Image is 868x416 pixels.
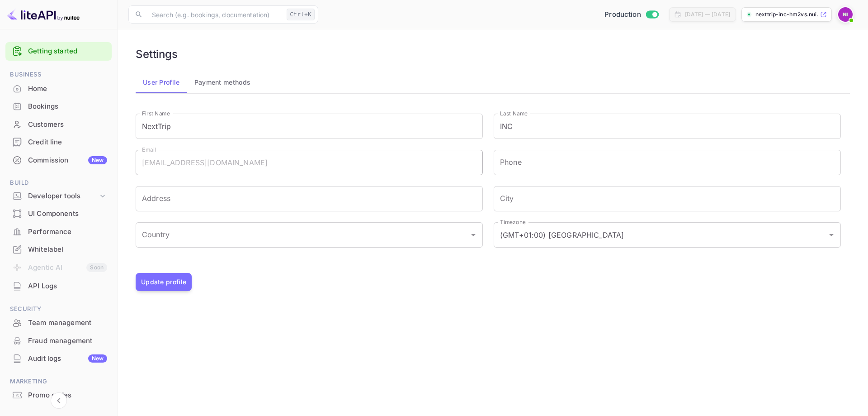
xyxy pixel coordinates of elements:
div: Commission [28,155,107,166]
div: account-settings tabs [136,72,850,93]
a: Whitelabel [5,241,112,258]
div: Promo codes [28,390,107,401]
a: Team management [5,314,112,331]
a: Getting started [28,46,107,57]
button: Open [825,229,838,241]
input: Last Name [494,114,841,139]
div: Ctrl+K [287,9,315,20]
div: API Logs [5,277,112,295]
a: Home [5,80,112,97]
div: Getting started [5,42,112,61]
div: Bookings [28,101,107,112]
label: Last Name [500,110,528,117]
div: Promo codes [5,387,112,404]
label: First Name [142,110,170,117]
div: [DATE] — [DATE] [685,10,730,19]
div: Credit line [28,137,107,148]
div: Home [28,84,107,94]
a: UI Components [5,205,112,222]
input: City [494,186,841,211]
div: Performance [5,223,112,241]
div: Customers [28,120,107,130]
div: New [88,156,107,164]
div: Credit line [5,134,112,151]
button: User Profile [136,72,187,93]
div: Audit logsNew [5,350,112,368]
span: Production [604,10,641,20]
p: nexttrip-inc-hm2vs.nui... [755,10,818,19]
input: Email [136,150,483,175]
div: UI Components [5,205,112,223]
div: Customers [5,116,112,134]
button: Collapse navigation [51,392,67,409]
div: Team management [5,314,112,332]
div: Switch to Sandbox mode [601,10,662,20]
span: Business [5,70,112,80]
a: Performance [5,223,112,240]
div: Developer tools [28,191,98,201]
div: Whitelabel [5,241,112,258]
button: Payment methods [187,72,258,93]
a: API Logs [5,277,112,294]
button: Update profile [136,273,192,291]
input: Country [140,226,465,244]
div: UI Components [28,209,107,219]
a: Credit line [5,134,112,150]
div: API Logs [28,281,107,292]
label: Email [142,146,156,153]
div: Home [5,80,112,98]
div: Team management [28,318,107,328]
div: Whitelabel [28,244,107,255]
div: Performance [28,227,107,237]
div: New [88,354,107,363]
div: CommissionNew [5,152,112,169]
input: First Name [136,114,483,139]
div: Fraud management [5,332,112,350]
button: Open [467,229,480,241]
span: Security [5,304,112,314]
a: Fraud management [5,332,112,349]
span: Marketing [5,377,112,387]
img: LiteAPI logo [7,7,80,22]
input: Address [136,186,483,211]
label: Timezone [500,218,525,226]
h6: Settings [136,48,178,61]
div: Audit logs [28,354,107,364]
div: Developer tools [5,188,112,204]
input: Search (e.g. bookings, documentation) [146,5,283,24]
img: NextTrip INC [838,7,853,22]
a: Audit logsNew [5,350,112,367]
div: Bookings [5,98,112,115]
div: Fraud management [28,336,107,346]
a: CommissionNew [5,152,112,168]
input: phone [494,150,841,175]
span: Build [5,178,112,188]
a: Bookings [5,98,112,115]
a: Customers [5,116,112,133]
a: Promo codes [5,387,112,403]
